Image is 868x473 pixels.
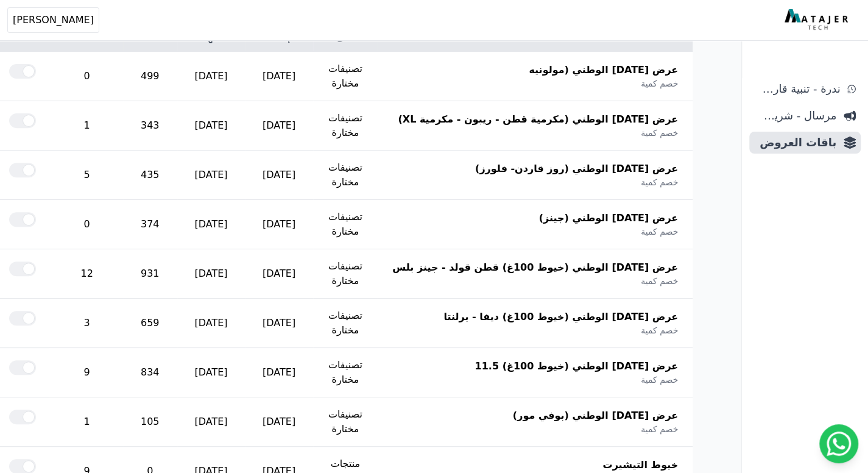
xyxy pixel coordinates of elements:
[539,211,679,226] span: عرض [DATE] الوطني (جينز)
[123,348,177,397] td: 834
[177,101,245,151] td: [DATE]
[51,151,122,200] td: 5
[123,52,177,101] td: 499
[641,226,678,238] span: خصم كمية
[754,107,836,124] span: مرسال - شريط دعاية
[245,101,312,151] td: [DATE]
[475,359,678,374] span: عرض [DATE] الوطني (خيوط 100غ) 11.5
[245,52,312,101] td: [DATE]
[754,80,840,98] span: ندرة - تنبية قارب علي النفاذ
[51,200,122,249] td: 0
[392,260,678,275] span: عرض [DATE] الوطني (خيوط 100غ) قطن قولد - جينز بلس
[641,374,678,386] span: خصم كمية
[313,151,378,200] td: تصنيفات مختارة
[602,458,678,472] span: خيوط التيشيرت
[177,200,245,249] td: [DATE]
[245,151,312,200] td: [DATE]
[313,397,378,447] td: تصنيفات مختارة
[641,176,678,188] span: خصم كمية
[51,249,122,299] td: 12
[443,310,678,324] span: عرض [DATE] الوطني (خيوط 100غ) ديفا - برلنتا
[123,299,177,348] td: 659
[245,397,312,447] td: [DATE]
[245,249,312,299] td: [DATE]
[398,112,678,127] span: عرض [DATE] الوطني (مكرمية قطن - ريبون - مكرمية XL)
[123,249,177,299] td: 931
[313,249,378,299] td: تصنيفات مختارة
[641,127,678,139] span: خصم كمية
[475,162,678,176] span: عرض [DATE] الوطني (روز قاردن- فلورز)
[177,52,245,101] td: [DATE]
[123,397,177,447] td: 105
[513,408,678,423] span: عرض [DATE] الوطني (بوفي مور)
[51,299,122,348] td: 3
[245,299,312,348] td: [DATE]
[313,52,378,101] td: تصنيفات مختارة
[245,200,312,249] td: [DATE]
[177,397,245,447] td: [DATE]
[754,134,836,151] span: باقات العروض
[51,52,122,101] td: 0
[177,151,245,200] td: [DATE]
[177,249,245,299] td: [DATE]
[313,200,378,249] td: تصنيفات مختارة
[641,324,678,336] span: خصم كمية
[641,77,678,90] span: خصم كمية
[641,423,678,435] span: خصم كمية
[245,348,312,397] td: [DATE]
[313,348,378,397] td: تصنيفات مختارة
[123,200,177,249] td: 374
[785,9,851,31] img: MatajerTech Logo
[51,397,122,447] td: 1
[7,7,99,33] button: [PERSON_NAME]
[177,299,245,348] td: [DATE]
[13,13,94,27] span: [PERSON_NAME]
[313,101,378,151] td: تصنيفات مختارة
[313,299,378,348] td: تصنيفات مختارة
[529,63,678,77] span: عرض [DATE] الوطني (مولونيه
[123,151,177,200] td: 435
[123,101,177,151] td: 343
[51,101,122,151] td: 1
[641,275,678,287] span: خصم كمية
[51,348,122,397] td: 9
[177,348,245,397] td: [DATE]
